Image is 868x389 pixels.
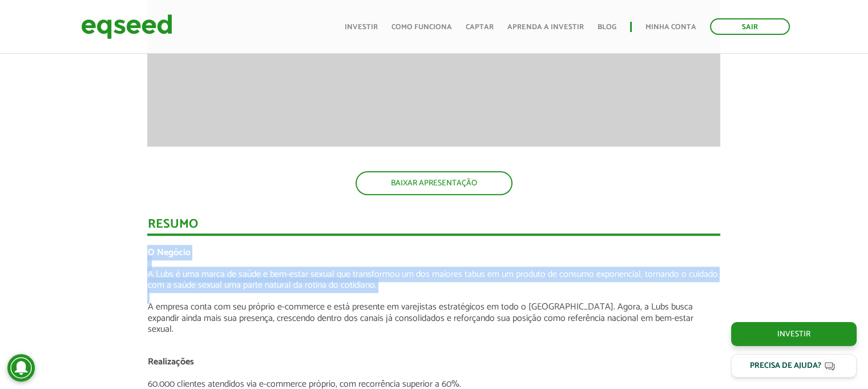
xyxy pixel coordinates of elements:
[147,245,190,260] strong: O Negócio
[597,23,616,31] a: Blog
[147,269,720,291] p: A Lubs é uma marca de saúde e bem-estar sexual que transformou um dos maiores tabus em um produto...
[731,322,857,346] a: Investir
[147,218,720,236] div: Resumo
[356,171,512,195] a: BAIXAR APRESENTAÇÃO
[345,23,378,31] a: Investir
[466,23,494,31] a: Captar
[645,23,696,31] a: Minha conta
[81,11,172,42] img: EqSeed
[147,354,193,370] strong: Realizações
[710,18,790,35] a: Sair
[147,301,720,335] p: A empresa conta com seu próprio e-commerce e está presente em varejistas estratégicos em todo o [...
[391,23,452,31] a: Como funciona
[507,23,584,31] a: Aprenda a investir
